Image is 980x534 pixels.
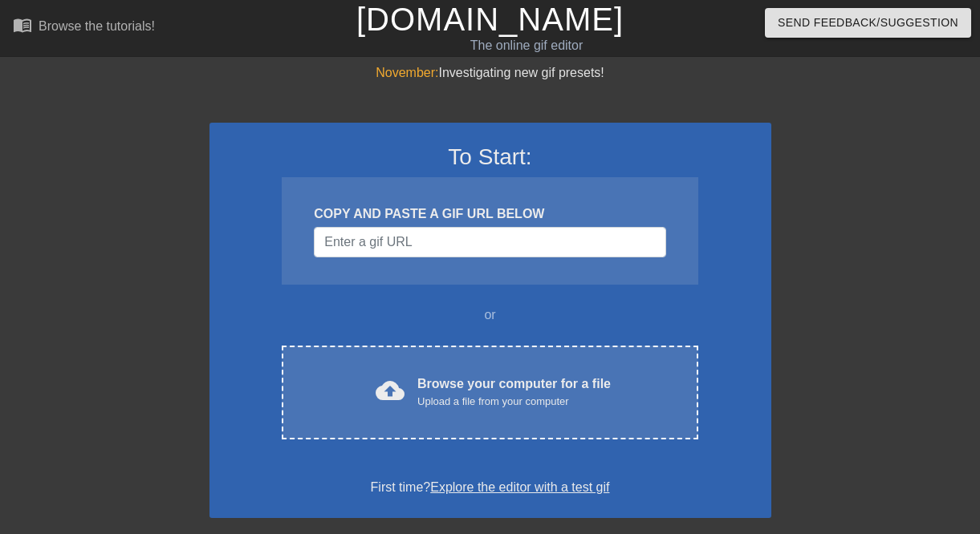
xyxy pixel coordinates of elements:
[778,13,958,33] span: Send Feedback/Suggestion
[209,63,771,83] div: Investigating new gif presets!
[13,15,155,40] a: Browse the tutorials!
[765,8,971,38] button: Send Feedback/Suggestion
[376,66,438,79] span: November:
[13,15,32,34] span: menu_book
[335,36,718,55] div: The online gif editor
[314,204,665,224] div: COPY AND PASTE A GIF URL BELOW
[376,376,405,405] span: cloud_upload
[417,394,611,410] div: Upload a file from your computer
[230,144,750,171] h3: To Start:
[356,2,624,37] a: [DOMAIN_NAME]
[251,305,730,325] div: or
[417,374,611,410] div: Browse your computer for a file
[430,480,609,494] a: Explore the editor with a test gif
[39,19,155,33] div: Browse the tutorials!
[314,227,665,257] input: Username
[230,478,750,497] div: First time?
